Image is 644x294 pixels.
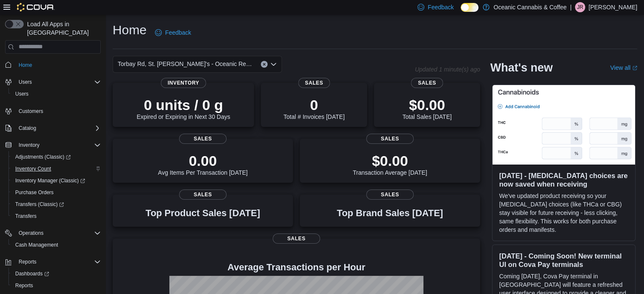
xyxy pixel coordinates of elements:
[12,89,32,99] a: Users
[12,152,74,162] a: Adjustments (Classic)
[137,96,230,113] p: 0 units / 0 g
[2,105,104,117] button: Customers
[2,227,104,239] button: Operations
[12,211,101,221] span: Transfers
[12,152,101,162] span: Adjustments (Classic)
[337,208,443,218] h3: Top Brand Sales [DATE]
[15,106,101,116] span: Customers
[8,239,104,251] button: Cash Management
[12,280,101,291] span: Reports
[15,270,49,277] span: Dashboards
[179,190,227,200] span: Sales
[353,152,427,176] div: Transaction Average [DATE]
[2,76,104,88] button: Users
[8,88,104,100] button: Users
[12,164,101,174] span: Inventory Count
[8,210,104,222] button: Transfers
[137,96,230,120] div: Expired or Expiring in Next 30 Days
[19,230,44,236] span: Operations
[12,176,101,186] span: Inventory Manager (Classic)
[146,208,260,218] h3: Top Product Sales [DATE]
[15,189,54,196] span: Purchase Orders
[152,24,194,41] a: Feedback
[490,61,553,74] h2: What's new
[499,252,628,269] h3: [DATE] - Coming Soon! New terminal UI on Cova Pay terminals
[12,187,101,198] span: Purchase Orders
[499,171,628,188] h3: [DATE] - [MEDICAL_DATA] choices are now saved when receiving
[589,2,637,12] p: [PERSON_NAME]
[270,61,277,68] button: Open list of options
[12,280,36,291] a: Reports
[19,108,43,115] span: Customers
[366,134,414,144] span: Sales
[15,123,39,133] button: Catalog
[119,262,473,272] h4: Average Transactions per Hour
[179,134,227,144] span: Sales
[15,60,101,70] span: Home
[24,20,101,37] span: Load All Apps in [GEOGRAPHIC_DATA]
[15,123,101,133] span: Catalog
[15,201,64,208] span: Transfers (Classic)
[283,96,344,113] p: 0
[411,78,443,88] span: Sales
[15,165,51,172] span: Inventory Count
[12,269,101,279] span: Dashboards
[15,77,101,87] span: Users
[165,28,191,37] span: Feedback
[12,199,101,209] span: Transfers (Classic)
[8,198,104,210] a: Transfers (Classic)
[12,89,101,99] span: Users
[15,257,101,267] span: Reports
[15,242,58,248] span: Cash Management
[8,151,104,163] a: Adjustments (Classic)
[402,96,451,120] div: Total Sales [DATE]
[161,78,206,88] span: Inventory
[113,22,146,38] h1: Home
[494,2,567,12] p: Oceanic Cannabis & Coffee
[402,96,451,113] p: $0.00
[428,3,453,11] span: Feedback
[261,61,268,68] button: Clear input
[577,2,583,12] span: JR
[8,268,104,280] a: Dashboards
[158,152,248,176] div: Avg Items Per Transaction [DATE]
[273,234,320,244] span: Sales
[12,211,40,221] a: Transfers
[15,60,36,70] a: Home
[19,79,32,85] span: Users
[15,228,47,238] button: Operations
[158,152,248,169] p: 0.00
[15,282,33,289] span: Reports
[610,64,637,71] a: View allExternal link
[12,269,53,279] a: Dashboards
[12,240,101,250] span: Cash Management
[461,3,478,12] input: Dark Mode
[8,187,104,198] button: Purchase Orders
[2,256,104,268] button: Reports
[298,78,330,88] span: Sales
[283,96,344,120] div: Total # Invoices [DATE]
[12,176,88,186] a: Inventory Manager (Classic)
[575,2,585,12] div: Jeremy Rumbolt
[15,140,43,150] button: Inventory
[632,66,637,71] svg: External link
[8,280,104,291] button: Reports
[19,125,36,132] span: Catalog
[570,2,572,12] p: |
[461,12,461,12] span: Dark Mode
[8,163,104,175] button: Inventory Count
[15,177,85,184] span: Inventory Manager (Classic)
[2,139,104,151] button: Inventory
[118,59,252,69] span: Torbay Rd, St. [PERSON_NAME]'s - Oceanic Releaf
[15,257,40,267] button: Reports
[12,164,55,174] a: Inventory Count
[366,190,414,200] span: Sales
[15,213,36,220] span: Transfers
[15,91,28,97] span: Users
[415,66,480,73] p: Updated 1 minute(s) ago
[12,240,61,250] a: Cash Management
[19,62,32,69] span: Home
[19,142,39,148] span: Inventory
[15,154,71,160] span: Adjustments (Classic)
[17,3,55,11] img: Cova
